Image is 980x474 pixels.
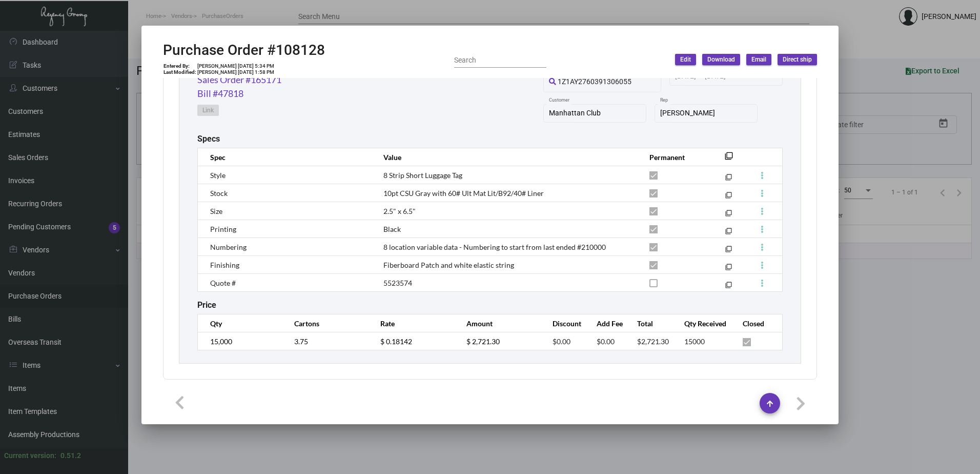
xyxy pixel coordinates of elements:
button: Email [746,54,771,65]
th: Rate [370,314,456,332]
span: Link [202,106,214,115]
mat-icon: filter_none [725,248,732,254]
div: 0.51.2 [60,450,81,461]
h2: Specs [197,134,220,144]
mat-icon: filter_none [725,194,732,201]
h2: Price [197,300,216,310]
span: 5523574 [383,279,412,287]
span: 8 location variable data - Numbering to start from last ended #210000 [383,243,606,251]
h2: Purchase Order #108128 [163,42,325,59]
th: Total [627,314,674,332]
td: [PERSON_NAME] [DATE] 5:34 PM [197,63,275,69]
th: Discount [542,314,586,332]
mat-icon: filter_none [725,266,732,272]
span: 10pt CSU Gray with 60# Ult Mat Lit/B92/40# Liner [383,189,544,197]
th: Value [373,148,639,166]
th: Closed [732,314,782,332]
span: 15000 [684,337,705,346]
th: Amount [456,314,542,332]
th: Cartons [284,314,370,332]
span: Email [751,55,766,64]
button: Edit [675,54,696,65]
th: Qty Received [674,314,732,332]
span: 8 Strip Short Luggage Tag [383,171,462,180]
span: $2,721.30 [637,337,669,346]
button: Download [702,54,740,65]
mat-icon: filter_none [725,212,732,219]
th: Spec [198,148,373,166]
div: Current version: [4,450,56,461]
mat-icon: filter_none [725,230,732,236]
button: Direct ship [778,54,817,65]
span: Direct ship [783,55,812,64]
span: Edit [680,55,691,64]
span: Numbering [210,243,247,251]
td: [PERSON_NAME] [DATE] 1:58 PM [197,69,275,75]
td: Entered By: [163,63,197,69]
th: Qty [198,314,284,332]
a: Sales Order #165171 [197,73,281,87]
mat-icon: filter_none [725,155,733,163]
span: Fiberboard Patch and white elastic string [383,261,514,269]
button: Link [197,105,219,116]
span: Style [210,171,226,180]
span: Printing [210,225,236,233]
mat-icon: filter_none [725,284,732,290]
span: Quote # [210,279,236,287]
span: Size [210,207,222,215]
th: Add Fee [586,314,627,332]
span: $0.00 [553,337,570,346]
span: Black [383,225,401,233]
a: Bill #47818 [197,87,243,101]
th: Permanent [639,148,709,166]
span: Download [707,55,735,64]
mat-icon: filter_none [725,176,732,183]
span: 1Z1AY2760391306055 [558,77,631,86]
span: 2.5" x 6.5" [383,207,416,215]
span: $0.00 [597,337,615,346]
span: Finishing [210,261,239,269]
td: Last Modified: [163,69,197,75]
span: Stock [210,189,228,197]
